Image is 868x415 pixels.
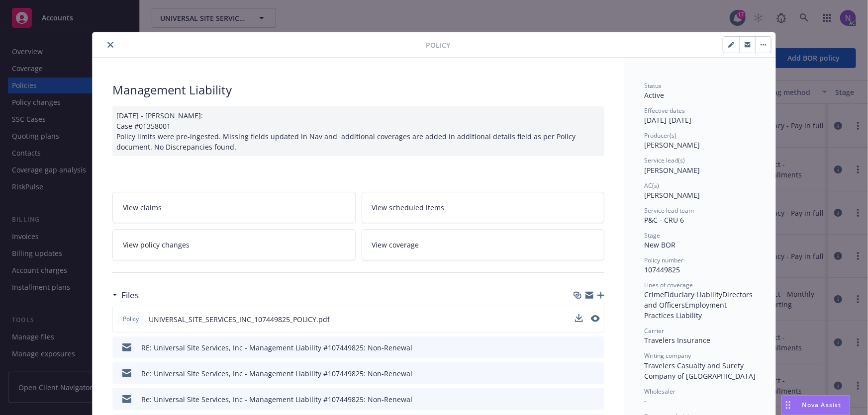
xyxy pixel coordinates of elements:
[782,396,794,415] div: Drag to move
[644,300,729,320] span: Employment Practices Liability
[123,240,190,250] span: View policy changes
[591,368,600,379] button: preview file
[362,192,605,223] a: View scheduled items
[149,314,330,325] span: UNIVERSAL_SITE_SERVICES_INC_107449825_POLICY.pdf
[112,106,604,156] div: [DATE] - [PERSON_NAME]: Case #01358001 Policy limits were pre-ingested. Missing fields updated in...
[644,156,685,165] span: Service lead(s)
[644,281,693,289] span: Lines of coverage
[644,387,675,396] span: Wholesaler
[575,314,583,325] button: download file
[644,256,683,264] span: Policy number
[123,202,162,213] span: View claims
[644,166,700,175] span: [PERSON_NAME]
[781,395,850,415] button: Nova Assist
[372,202,445,213] span: View scheduled items
[644,351,691,360] span: Writing company
[644,106,756,125] div: [DATE] - [DATE]
[644,106,685,115] span: Effective dates
[591,314,600,325] button: preview file
[112,289,139,302] div: Files
[664,290,722,299] span: Fiduciary Liability
[576,368,583,379] button: download file
[802,401,842,409] span: Nova Assist
[591,342,600,353] button: preview file
[644,215,684,225] span: P&C - CRU 6
[141,342,412,353] div: RE: Universal Site Services, Inc - Management Liability #107449825: Non-Renewal
[112,229,356,260] a: View policy changes
[644,327,664,335] span: Carrier
[644,290,755,310] span: Directors and Officers
[112,82,604,98] div: Management Liability
[644,361,756,381] span: Travelers Casualty and Surety Company of [GEOGRAPHIC_DATA]
[141,368,412,379] div: Re: Universal Site Services, Inc - Management Liability #107449825: Non-Renewal
[644,265,680,274] span: 107449825
[112,192,356,223] a: View claims
[426,40,450,50] span: Policy
[644,290,664,299] span: Crime
[644,90,664,100] span: Active
[591,315,600,322] button: preview file
[644,131,676,140] span: Producer(s)
[644,396,647,406] span: -
[372,240,419,250] span: View coverage
[121,315,141,324] span: Policy
[644,181,659,190] span: AC(s)
[644,190,700,200] span: [PERSON_NAME]
[644,140,700,150] span: [PERSON_NAME]
[575,314,583,322] button: download file
[644,206,694,215] span: Service lead team
[644,240,675,249] span: New BOR
[576,394,583,405] button: download file
[104,39,116,51] button: close
[591,394,600,405] button: preview file
[576,342,583,353] button: download file
[141,394,412,405] div: Re: Universal Site Services, Inc - Management Liability #107449825: Non-Renewal
[644,82,662,90] span: Status
[644,335,710,345] span: Travelers Insurance
[121,289,139,302] h3: Files
[362,229,605,260] a: View coverage
[644,231,660,240] span: Stage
